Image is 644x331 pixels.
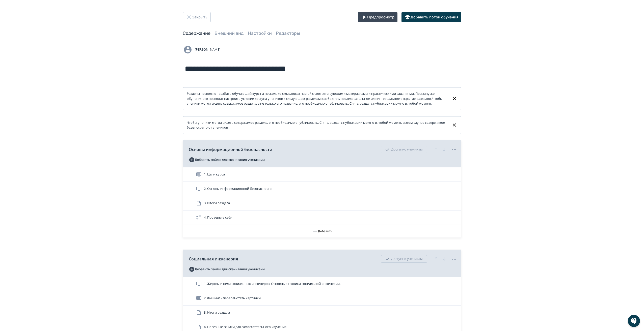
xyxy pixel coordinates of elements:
[204,281,340,286] span: 1. Жертвы и цели социальных инженеров. Основные техники социальной инженерии.
[204,201,230,206] span: 3. Итоги раздела
[183,291,461,306] div: 2. Фишинг - переработать картинки
[183,12,211,22] button: Закрыть
[204,324,286,329] span: 4. Полезные ссылки для самостоятельного изучения
[189,265,265,273] button: Добавить файлы для скачивания учениками
[189,156,265,164] button: Добавить файлы для скачивания учениками
[183,31,210,36] a: Содержание
[204,186,272,191] span: 2. Оcновы информационной безопасности
[204,215,232,220] span: 4. Проверьте себя
[183,225,461,237] button: Добавить
[248,31,272,36] a: Настройки
[183,167,461,182] div: 1. Цели курса
[183,182,461,196] div: 2. Оcновы информационной безопасности
[189,256,238,262] span: Социальная инженерия
[214,31,244,36] a: Внешний вид
[183,277,461,291] div: 1. Жертвы и цели социальных инженеров. Основные техники социальной инженерии.
[358,12,397,22] button: Предпросмотр
[183,196,461,210] div: 3. Итоги раздела
[204,296,261,301] span: 2. Фишинг - переработать картинки
[381,255,427,263] div: Доступно ученикам
[183,210,461,225] div: 4. Проверьте себя
[187,120,447,130] div: Чтобы ученики могли видеть содержимое раздела, его необходимо опубликовать. Снять раздел с публик...
[195,47,220,52] span: [PERSON_NAME]
[189,146,272,153] span: Основы информационной безопасности
[204,310,230,315] span: 3. Итоги раздела
[204,172,225,177] span: 1. Цели курса
[183,306,461,320] div: 3. Итоги раздела
[401,12,461,22] button: Добавить поток обучения
[187,91,447,106] div: Разделы позволяют разбить обучающий курс на несколько смысловых частей с соответствующими материа...
[381,146,427,153] div: Доступно ученикам
[276,31,300,36] a: Редакторы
